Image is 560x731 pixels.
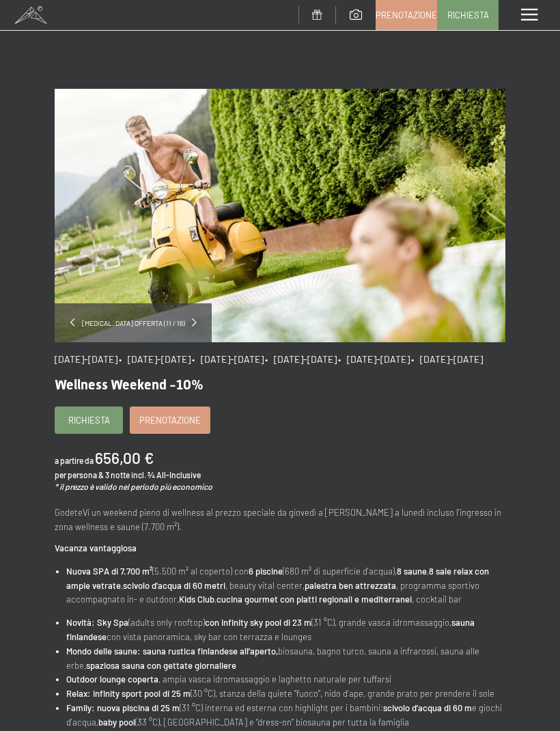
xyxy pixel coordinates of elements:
span: • [DATE]-[DATE] [265,353,337,365]
span: Prenotazione [376,9,437,21]
strong: Novità: Sky Spa [66,617,128,628]
strong: palestra ben attrezzata [305,580,396,591]
strong: spaziosa sauna con gettate giornaliere [86,660,236,671]
em: * il prezzo è valido nel periodo più economico [55,482,212,491]
strong: 6 piscine [249,566,283,577]
li: , ampia vasca idromassaggio e laghetto naturale per tuffarsi [66,672,505,687]
li: (adults only rooftop) (31 °C), grande vasca idromassaggio, con vista panoramica, sky bar con terr... [66,616,505,644]
img: Wellness Weekend -10% [55,89,505,342]
a: Richiesta [438,1,498,29]
span: • [DATE]-[DATE] [411,353,483,365]
span: Richiesta [447,9,489,21]
span: • [DATE]-[DATE] [338,353,410,365]
b: 656,00 € [95,448,154,467]
strong: Kids Club [179,594,214,605]
li: (5.500 m² al coperto) con (680 m² di superficie d'acqua), , , , beauty vital center, , programma ... [66,564,505,607]
strong: 8 sale relax con ampie vetrate [66,566,489,591]
a: Prenotazione [130,407,210,433]
strong: con infinity sky pool di 23 m [205,617,311,628]
strong: Outdoor lounge [66,674,126,685]
span: Prenotazione [139,414,201,426]
span: [DATE]-[DATE] [55,353,117,365]
strong: scivolo d’acqua di 60 m [383,702,472,713]
strong: Relax: infinity sport pool di 25 m [66,688,191,699]
span: • [DATE]-[DATE] [192,353,264,365]
span: Richiesta [68,414,110,426]
li: (31 °C) interna ed esterna con highlight per i bambini: e giochi d'acqua, (33 °C), [GEOGRAPHIC_DA... [66,701,505,730]
li: (30 °C), stanza della quiete “fuoco”, nido d'ape, grande prato per prendere il sole [66,687,505,701]
strong: scivolo d'acqua di 60 metri [123,580,225,591]
strong: Nuova SPA di 7.700 m² [66,566,152,577]
p: GodeteVi un weekend pieno di wellness al prezzo speciale da giovedì a [PERSON_NAME] a lunedì incl... [55,506,505,534]
span: incl. ¾ All-Inclusive [131,470,201,480]
span: Wellness Weekend -10% [55,376,204,393]
strong: cucina gourmet con piatti regionali e mediterranei [216,594,412,605]
span: a partire da [55,456,94,465]
strong: Mondo delle saune: sauna rustica finlandese all’aperto, [66,646,278,657]
strong: 8 saune [397,566,427,577]
span: per persona & [55,470,104,480]
span: 3 notte [105,470,130,480]
strong: sauna finlandese [66,617,475,642]
strong: Family: nuova piscina di 25 m [66,702,180,713]
span: • [DATE]-[DATE] [119,353,191,365]
a: Richiesta [55,407,122,433]
li: biosauna, bagno turco, sauna a infrarossi, sauna alle erbe, [66,644,505,673]
strong: baby pool [98,717,135,728]
a: Prenotazione [376,1,436,29]
strong: coperta [128,674,158,685]
span: [MEDICAL_DATA] offerta (11 / 16) [75,318,192,328]
strong: Vacanza vantaggiosa [55,542,137,553]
